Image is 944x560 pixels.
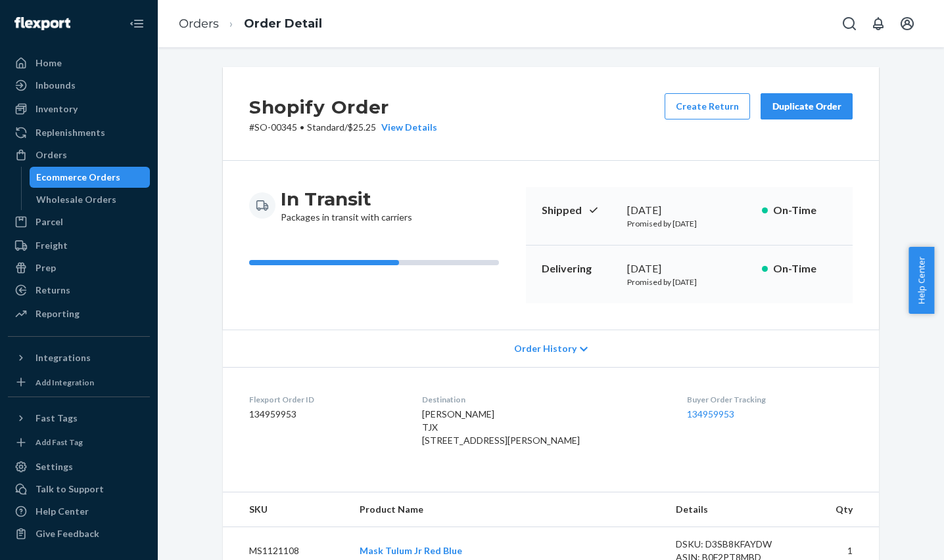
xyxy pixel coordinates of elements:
[665,93,750,119] button: Create Return
[8,374,150,391] a: Add Integration
[865,11,891,37] button: Open notifications
[124,11,150,37] button: Close Navigation
[809,492,879,527] th: Qty
[30,167,151,188] a: Ecommerce Orders
[627,276,751,288] p: Promised by [DATE]
[244,16,322,31] a: Order Detail
[249,121,437,134] p: # SO-00345 / $25.25
[8,53,150,74] a: Home
[8,98,150,119] a: Inventory
[14,17,70,30] img: Flexport logo
[8,479,150,500] a: Talk to Support
[8,347,150,368] button: Integrations
[8,456,150,477] a: Settings
[514,342,577,355] span: Order History
[35,148,67,162] div: Orders
[349,492,665,527] th: Product Name
[35,377,94,388] div: Add Integration
[687,394,853,405] dt: Buyer Order Tracking
[35,126,105,139] div: Replenishments
[35,215,63,228] div: Parcel
[35,527,99,540] div: Give Feedback
[8,144,150,165] a: Orders
[168,5,333,43] ol: breadcrumbs
[249,408,401,421] dd: 134959953
[300,121,304,133] span: •
[542,203,617,218] p: Shipped
[281,187,412,224] div: Packages in transit with carriers
[909,247,934,314] button: Help Center
[8,211,150,232] a: Parcel
[35,239,68,252] div: Freight
[836,11,862,37] button: Open Search Box
[8,408,150,429] button: Fast Tags
[8,523,150,544] button: Give Feedback
[676,538,799,551] div: DSKU: D3SB8KFAYDW
[35,261,56,274] div: Prep
[35,56,62,70] div: Home
[35,437,83,448] div: Add Fast Tag
[8,501,150,522] a: Help Center
[542,261,617,276] p: Delivering
[761,93,853,119] button: Duplicate Order
[687,408,734,420] a: 134959953
[8,235,150,256] a: Freight
[35,79,76,92] div: Inbounds
[665,492,810,527] th: Details
[8,280,150,301] a: Returns
[773,203,837,218] p: On-Time
[35,505,89,518] div: Help Center
[772,100,841,113] div: Duplicate Order
[249,93,437,121] h2: Shopify Order
[249,394,401,405] dt: Flexport Order ID
[35,412,78,425] div: Fast Tags
[30,189,151,210] a: Wholesale Orders
[8,303,150,324] a: Reporting
[35,284,70,297] div: Returns
[8,122,150,143] a: Replenishments
[627,203,751,218] div: [DATE]
[35,351,91,364] div: Integrations
[627,218,751,229] p: Promised by [DATE]
[179,16,219,31] a: Orders
[773,261,837,276] p: On-Time
[35,483,104,496] div: Talk to Support
[376,121,437,134] button: View Details
[422,394,667,405] dt: Destination
[35,102,78,116] div: Inventory
[36,193,116,206] div: Wholesale Orders
[36,171,120,184] div: Ecommerce Orders
[35,460,73,473] div: Settings
[281,187,412,211] h3: In Transit
[627,261,751,276] div: [DATE]
[8,257,150,278] a: Prep
[360,545,462,556] a: Mask Tulum Jr Red Blue
[894,11,920,37] button: Open account menu
[8,75,150,96] a: Inbounds
[307,121,344,133] span: Standard
[223,492,349,527] th: SKU
[35,307,80,320] div: Reporting
[8,434,150,452] a: Add Fast Tag
[422,408,580,446] span: [PERSON_NAME] TJX [STREET_ADDRESS][PERSON_NAME]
